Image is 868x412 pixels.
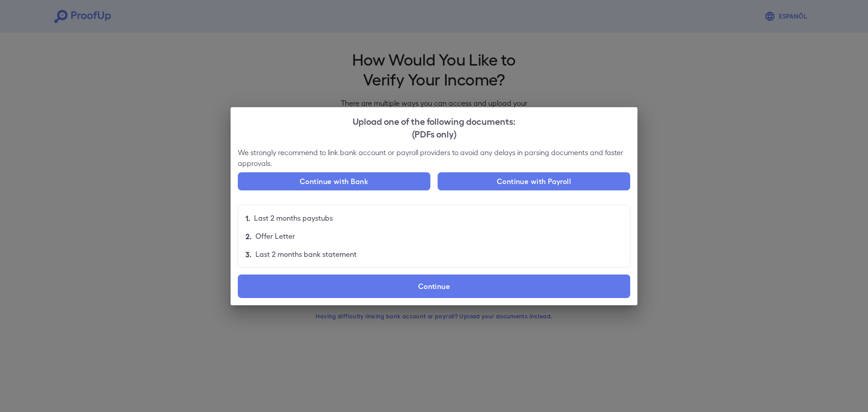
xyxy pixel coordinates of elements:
h2: Upload one of the following documents: [231,107,637,147]
p: 1. [245,213,250,223]
p: Offer Letter [255,231,295,242]
p: We strongly recommend to link bank account or payroll providers to avoid any delays in parsing do... [238,147,630,169]
div: (PDFs only) [238,127,630,140]
p: 3. [245,249,252,260]
label: Continue [238,275,630,298]
button: Continue with Bank [238,172,430,190]
p: 2. [245,231,252,242]
button: Continue with Payroll [438,172,630,190]
p: Last 2 months paystubs [254,213,333,223]
p: Last 2 months bank statement [255,249,357,260]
